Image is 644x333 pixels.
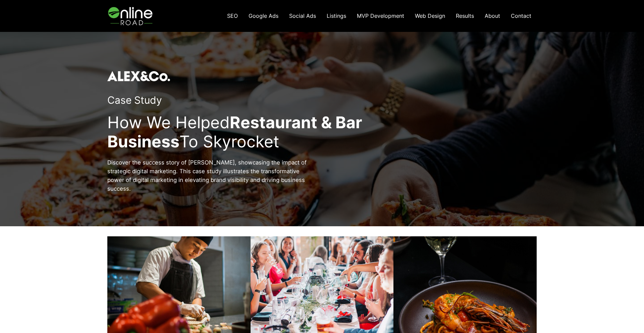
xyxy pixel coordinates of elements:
[284,9,321,23] a: Social Ads
[107,158,315,193] p: Discover the success story of [PERSON_NAME], showcasing the impact of strategic digital marketing...
[450,9,479,23] a: Results
[107,113,365,151] h2: How We Helped To Skyrocket
[485,12,500,19] span: About
[357,12,404,19] span: MVP Development
[511,12,531,19] span: Contact
[289,12,316,19] span: Social Ads
[352,9,410,23] a: MVP Development
[227,12,238,19] span: SEO
[327,12,346,19] span: Listings
[456,12,474,19] span: Results
[107,94,365,106] h2: Case Study
[107,112,362,152] strong: Restaurant & Bar Business
[222,9,243,23] a: SEO
[249,12,278,19] span: Google Ads
[222,9,537,23] nav: Navigation
[479,9,505,23] a: About
[415,12,445,19] span: Web Design
[410,9,450,23] a: Web Design
[505,9,537,23] a: Contact
[243,9,284,23] a: Google Ads
[321,9,352,23] a: Listings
